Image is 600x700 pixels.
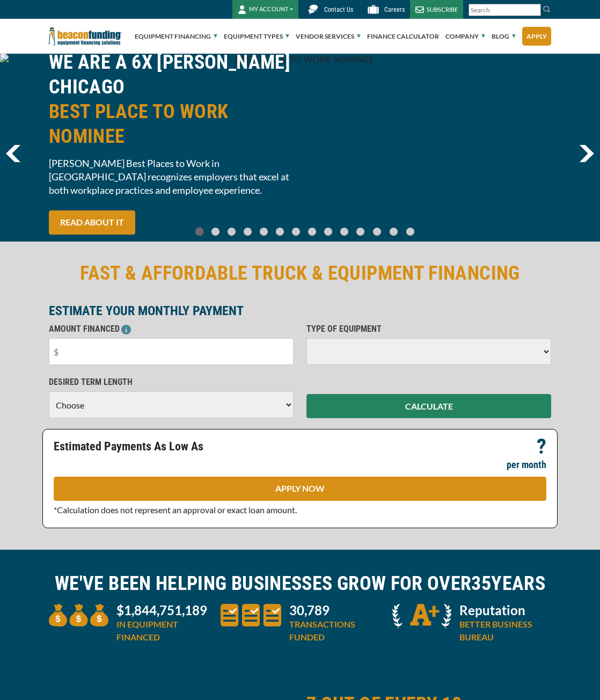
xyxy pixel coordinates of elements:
a: Go To Slide 9 [338,227,350,236]
a: Go To Slide 4 [257,227,270,236]
img: Search [543,5,551,13]
p: AMOUNT FINANCED [49,323,294,336]
a: READ ABOUT IT [49,210,135,235]
a: Go To Slide 8 [321,227,334,236]
span: 35 [471,572,491,595]
p: Estimated Payments As Low As [54,440,294,453]
p: BETTER BUSINESS BUREAU [459,618,551,644]
p: Reputation [459,604,551,617]
a: Go To Slide 13 [404,227,417,236]
p: DESIRED TERM LENGTH [49,376,294,389]
img: Left Navigator [6,145,20,162]
span: Careers [384,6,405,13]
a: Go To Slide 7 [305,227,318,236]
h2: FAST & AFFORDABLE TRUCK & EQUIPMENT FINANCING [49,261,551,286]
button: CALCULATE [306,394,551,418]
p: per month [507,458,546,471]
h2: WE'VE BEEN HELPING BUSINESSES GROW FOR OVER YEARS [49,571,551,596]
input: Search [469,4,541,16]
a: Go To Slide 6 [289,227,302,236]
span: [PERSON_NAME] Best Places to Work in [GEOGRAPHIC_DATA] recognizes employers that excel at both wo... [49,157,294,197]
a: Company [445,19,485,54]
p: ESTIMATE YOUR MONTHLY PAYMENT [49,304,551,317]
a: Apply [522,27,551,46]
span: Contact Us [324,6,353,13]
a: Blog [492,19,516,54]
a: Finance Calculator [367,19,439,54]
a: APPLY NOW [54,477,546,501]
span: *Calculation does not represent an approval or exact loan amount. [54,505,297,515]
img: A + icon [392,604,451,629]
a: next [579,145,594,162]
a: Clear search text [530,6,538,14]
a: Equipment Financing [135,19,217,54]
a: Go To Slide 2 [225,227,238,236]
a: Go To Slide 11 [370,227,384,236]
a: Equipment Types [224,19,289,54]
p: IN EQUIPMENT FINANCED [116,618,208,644]
p: TYPE OF EQUIPMENT [306,323,551,336]
a: Go To Slide 12 [387,227,400,236]
p: 30,789 [289,604,379,617]
span: BEST PLACE TO WORK NOMINEE [49,99,294,149]
p: ? [537,440,546,453]
img: three money bags to convey large amount of equipment financed [49,604,108,626]
a: Vendor Services [296,19,361,54]
a: Go To Slide 10 [354,227,367,236]
input: $ [49,338,294,365]
p: TRANSACTIONS FUNDED [289,618,379,644]
a: Go To Slide 1 [209,227,222,236]
img: Beacon Funding Corporation logo [49,19,122,54]
a: Go To Slide 3 [241,227,254,236]
a: Go To Slide 5 [273,227,286,236]
a: Go To Slide 0 [193,227,206,236]
h2: WE ARE A 6X [PERSON_NAME] CHICAGO [49,50,294,149]
img: Right Navigator [579,145,594,162]
img: three document icons to convery large amount of transactions funded [221,604,281,626]
a: previous [6,145,20,162]
p: $1,844,751,189 [116,604,208,617]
